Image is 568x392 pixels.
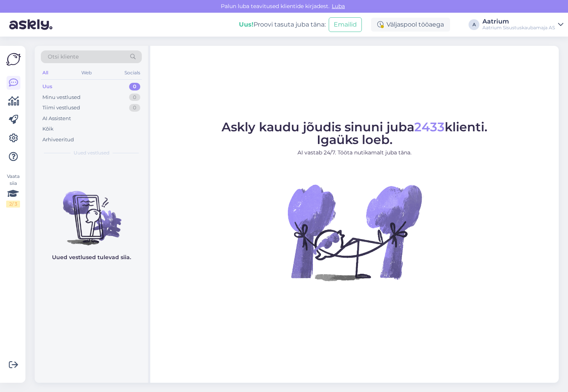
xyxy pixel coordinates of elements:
div: Kõik [42,125,54,133]
div: AI Assistent [42,115,71,122]
div: Web [80,68,93,78]
p: Uued vestlused tulevad siia. [52,253,131,261]
img: No chats [35,177,148,246]
a: AatriumAatrium Sisustuskaubamaja AS [482,18,563,31]
button: Emailid [329,17,362,32]
div: Proovi tasuta juba täna: [239,20,326,29]
div: A [469,19,479,30]
div: Socials [123,68,142,78]
span: Luba [329,3,347,10]
div: Tiimi vestlused [42,104,80,112]
span: 2433 [414,119,445,134]
div: Minu vestlused [42,94,81,101]
div: Vaata siia [6,173,20,208]
div: 2 / 3 [6,201,20,208]
b: Uus! [239,21,254,28]
span: Uued vestlused [74,149,109,156]
div: 0 [129,94,140,101]
div: Aatrium [482,18,555,25]
div: 0 [129,83,140,90]
div: Väljaspool tööaega [371,18,450,32]
img: No Chat active [285,163,424,302]
div: Uus [42,83,52,90]
span: Otsi kliente [48,53,79,61]
div: 0 [129,104,140,112]
div: All [41,68,50,78]
div: Arhiveeritud [42,136,74,144]
img: Askly Logo [6,52,21,67]
span: Askly kaudu jõudis sinuni juba klienti. Igaüks loeb. [222,119,487,147]
p: AI vastab 24/7. Tööta nutikamalt juba täna. [222,149,487,157]
div: Aatrium Sisustuskaubamaja AS [482,25,555,31]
